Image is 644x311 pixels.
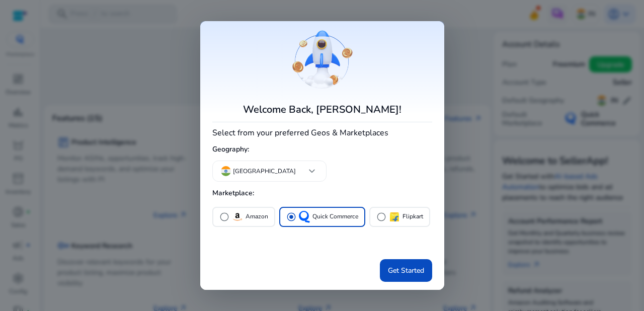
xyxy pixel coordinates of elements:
span: radio_button_checked [286,212,296,222]
img: amazon.svg [231,211,244,223]
img: flipkart.svg [388,211,400,223]
span: radio_button_unchecked [376,212,386,222]
img: in.svg [221,166,231,176]
p: Amazon [246,211,268,222]
img: QC-logo.svg [298,211,310,223]
span: Get Started [388,265,424,276]
p: [GEOGRAPHIC_DATA] [233,167,296,176]
h5: Marketplace: [212,185,432,202]
button: Get Started [380,259,432,282]
p: Quick Commerce [312,211,358,222]
span: radio_button_unchecked [219,212,229,222]
span: keyboard_arrow_down [306,165,318,177]
p: Flipkart [403,211,423,222]
h5: Geography: [212,141,432,158]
